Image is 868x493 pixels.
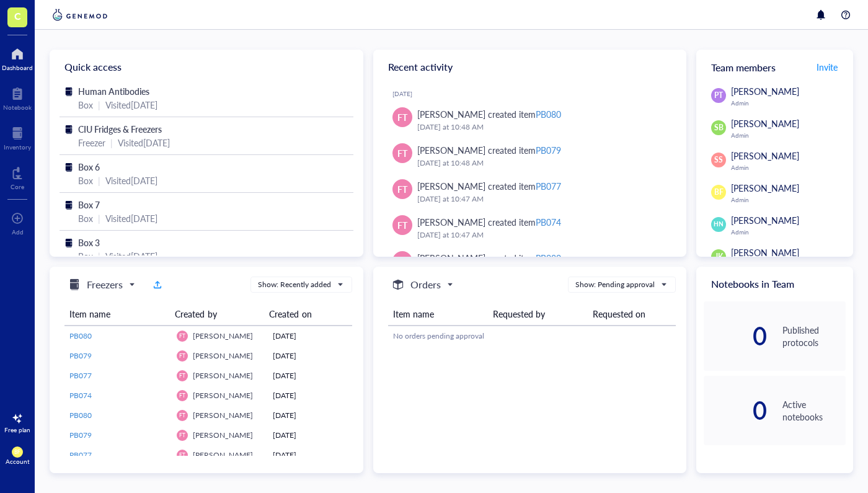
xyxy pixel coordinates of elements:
span: C [14,8,21,24]
div: Free plan [4,426,30,433]
th: Item name [388,303,488,326]
span: FT [179,412,185,419]
a: Core [11,163,24,190]
span: [PERSON_NAME] [731,149,799,162]
span: PB079 [69,350,92,361]
div: Admin [731,196,846,203]
span: Human Antibodies [78,85,149,97]
div: PB074 [536,216,561,228]
span: PB080 [69,410,92,420]
div: [PERSON_NAME] created item [417,143,561,157]
span: [PERSON_NAME] [193,331,253,341]
div: [DATE] [273,410,347,421]
div: | [98,174,100,187]
div: Visited [DATE] [105,249,157,263]
span: PB079 [69,430,92,440]
a: PB074 [69,390,167,401]
a: PB079 [69,430,167,441]
div: Show: Recently added [258,279,331,290]
span: FT [179,373,185,379]
span: PT [714,90,723,101]
span: FT [397,146,407,160]
span: FT [179,353,185,359]
span: [PERSON_NAME] [731,85,799,97]
a: PB077 [69,370,167,381]
th: Requested by [488,303,588,326]
div: [DATE] at 10:48 AM [417,121,667,133]
span: PB077 [69,370,92,381]
div: Account [6,458,30,465]
div: Quick access [50,50,363,84]
a: PB077 [69,450,167,461]
span: SS [714,154,723,166]
a: PB079 [69,350,167,362]
span: FT [397,182,407,196]
span: CIU Fridges & Freezers [78,123,162,135]
div: Core [11,183,24,190]
div: | [110,136,113,149]
div: Published protocols [782,324,846,349]
button: Invite [816,57,838,77]
span: [PERSON_NAME] [193,370,253,381]
span: Invite [817,61,838,73]
div: Visited [DATE] [105,174,157,187]
span: HN [714,220,724,229]
div: [DATE] [273,331,347,342]
div: PB077 [536,180,561,192]
span: FT [179,432,185,438]
span: Box 3 [78,236,100,249]
span: Box 7 [78,198,100,211]
span: [PERSON_NAME] [731,246,799,259]
div: Admin [731,164,846,171]
div: Box [78,211,93,225]
div: 0 [704,401,767,420]
span: FT [179,452,185,458]
a: PB080 [69,410,167,421]
span: PB077 [69,450,92,460]
div: Recent activity [373,50,687,84]
div: Box [78,249,93,263]
th: Created by [170,303,264,326]
a: PB080 [69,331,167,342]
div: Dashboard [2,64,33,71]
div: [DATE] at 10:47 AM [417,229,667,241]
div: [DATE] [392,90,677,97]
div: Inventory [4,143,31,151]
div: Admin [731,99,846,107]
span: FT [179,333,185,339]
a: FT[PERSON_NAME] created itemPB079[DATE] at 10:48 AM [383,138,677,174]
a: FT[PERSON_NAME] created itemPB074[DATE] at 10:47 AM [383,210,677,246]
div: | [98,98,100,112]
span: JK [715,251,723,262]
span: FT [179,393,185,399]
h5: Orders [410,277,441,292]
span: [PERSON_NAME] [193,390,253,401]
div: Visited [DATE] [118,136,170,149]
div: 0 [704,326,767,346]
div: Admin [731,228,846,236]
th: Requested on [588,303,676,326]
span: FT [397,218,407,232]
div: Notebook [3,104,32,111]
a: Notebook [3,84,32,111]
span: FT [397,110,407,124]
div: Visited [DATE] [105,98,157,112]
span: [PERSON_NAME] [731,117,799,130]
div: [DATE] [273,450,347,461]
div: Visited [DATE] [105,211,157,225]
a: FT[PERSON_NAME] created itemPB080[DATE] at 10:48 AM [383,102,677,138]
span: [PERSON_NAME] [193,410,253,420]
div: Box [78,174,93,187]
th: Item name [64,303,170,326]
span: PB080 [69,331,92,341]
div: | [98,211,100,225]
a: Inventory [4,123,31,151]
div: [PERSON_NAME] created item [417,215,561,229]
div: Box [78,98,93,112]
div: PB079 [536,144,561,156]
span: [PERSON_NAME] [731,214,799,226]
div: Show: Pending approval [575,279,655,290]
span: PB074 [69,390,92,401]
span: Box 6 [78,161,100,173]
